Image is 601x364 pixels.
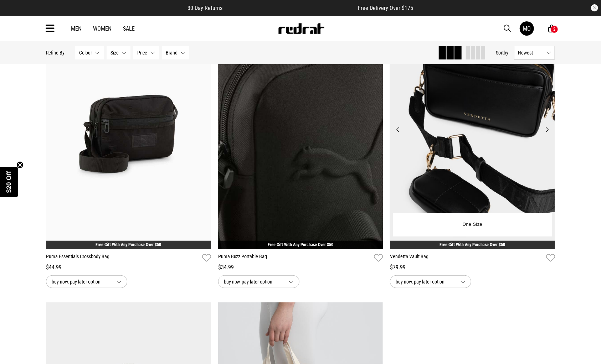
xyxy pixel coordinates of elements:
[457,218,488,231] button: One Size
[548,25,555,32] a: 2
[390,263,555,272] div: $79.99
[162,46,189,59] button: Brand
[390,253,543,263] a: Vendetta Vault Bag
[46,275,127,288] button: buy now, pay later option
[5,171,12,193] span: $20 Off
[523,25,531,32] div: MO
[123,25,135,32] a: Sale
[278,23,325,34] img: Redrat logo
[237,4,344,11] iframe: Customer reviews powered by Trustpilot
[188,5,223,11] span: 30 Day Returns
[71,25,82,32] a: Men
[358,5,413,11] span: Free Delivery Over $175
[224,277,283,286] span: buy now, pay later option
[553,27,555,32] div: 2
[218,253,371,263] a: Puma Buzz Portable Bag
[543,125,551,134] button: Next
[268,242,333,247] a: Free Gift With Any Purchase Over $50
[514,46,555,59] button: Newest
[504,50,508,56] span: by
[496,48,508,57] button: Sortby
[137,50,147,56] span: Price
[518,50,543,56] span: Newest
[46,50,65,56] p: Refine By
[218,263,383,272] div: $34.99
[440,242,505,247] a: Free Gift With Any Purchase Over $50
[394,125,402,134] button: Previous
[166,50,178,56] span: Brand
[390,19,555,249] img: Vendetta Vault Bag in Black
[46,253,199,263] a: Puma Essentials Crossbody Bag
[107,46,130,59] button: Size
[218,19,383,249] img: Puma Buzz Portable Bag in Black
[133,46,159,59] button: Price
[93,25,112,32] a: Women
[218,275,299,288] button: buy now, pay later option
[46,19,211,249] img: Puma Essentials Crossbody Bag in Black
[6,3,27,24] button: Open LiveChat chat widget
[390,275,471,288] button: buy now, pay later option
[16,161,24,168] button: Close teaser
[111,50,119,56] span: Size
[396,277,455,286] span: buy now, pay later option
[46,263,211,272] div: $44.99
[75,46,104,59] button: Colour
[52,277,111,286] span: buy now, pay later option
[96,242,161,247] a: Free Gift With Any Purchase Over $50
[79,50,92,56] span: Colour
